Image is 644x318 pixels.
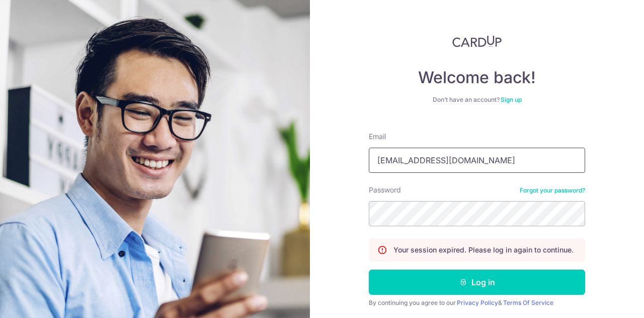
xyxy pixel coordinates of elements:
[369,299,585,307] div: By continuing you agree to our &
[369,68,585,88] h4: Welcome back!
[369,96,585,104] div: Don’t have an account?
[457,299,498,306] a: Privacy Policy
[369,132,386,142] label: Email
[369,148,585,173] input: Enter your Email
[393,245,574,255] p: Your session expired. Please log in again to continue.
[503,299,553,306] a: Terms Of Service
[369,270,585,295] button: Log in
[501,96,522,103] a: Sign up
[369,185,401,195] label: Password
[520,186,585,195] a: Forgot your password?
[452,35,502,47] img: CardUp Logo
